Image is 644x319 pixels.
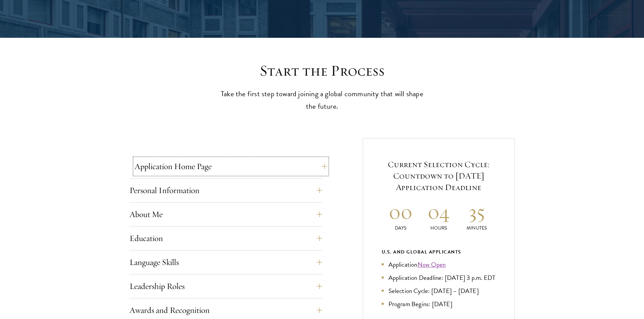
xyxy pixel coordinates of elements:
[129,278,322,294] button: Leadership Roles
[129,254,322,270] button: Language Skills
[382,260,496,269] li: Application
[129,206,322,222] button: About Me
[382,224,420,232] p: Days
[382,299,496,309] li: Program Begins: [DATE]
[129,302,322,318] button: Awards and Recognition
[129,230,322,246] button: Education
[129,182,322,198] button: Personal Information
[420,224,458,232] p: Hours
[217,88,427,113] p: Take the first step toward joining a global community that will shape the future.
[418,260,446,269] a: Now Open
[382,159,496,193] h5: Current Selection Cycle: Countdown to [DATE] Application Deadline
[382,199,420,224] h2: 00
[217,61,427,80] h2: Start the Process
[420,199,458,224] h2: 04
[382,286,496,296] li: Selection Cycle: [DATE] – [DATE]
[135,158,327,175] button: Application Home Page
[458,224,496,232] p: Minutes
[382,273,496,283] li: Application Deadline: [DATE] 3 p.m. EDT
[458,199,496,224] h2: 35
[382,248,496,256] div: U.S. and Global Applicants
